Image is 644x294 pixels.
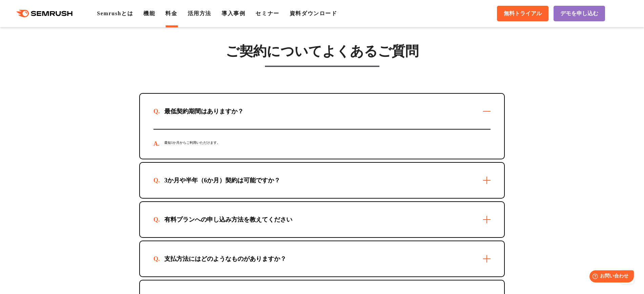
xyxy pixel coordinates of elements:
[554,6,605,21] a: デモを申し込む
[504,10,542,17] span: 無料トライアル
[153,130,491,159] div: 最短1か月からご利用いただけます。
[188,10,211,16] a: 活用方法
[165,10,177,16] a: 料金
[497,6,548,21] a: 無料トライアル
[97,10,133,16] a: Semrushとは
[560,10,598,17] span: デモを申し込む
[222,10,245,16] a: 導入事例
[153,176,291,184] div: 3か月や半年（6か月）契約は可能ですか？
[584,268,637,287] iframe: Help widget launcher
[143,10,155,16] a: 機能
[290,10,337,16] a: 資料ダウンロード
[255,10,279,16] a: セミナー
[153,255,297,263] div: 支払方法にはどのようなものがありますか？
[139,43,505,60] h3: ご契約についてよくあるご質問
[153,107,254,115] div: 最低契約期間はありますか？
[153,216,303,224] div: 有料プランへの申し込み方法を教えてください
